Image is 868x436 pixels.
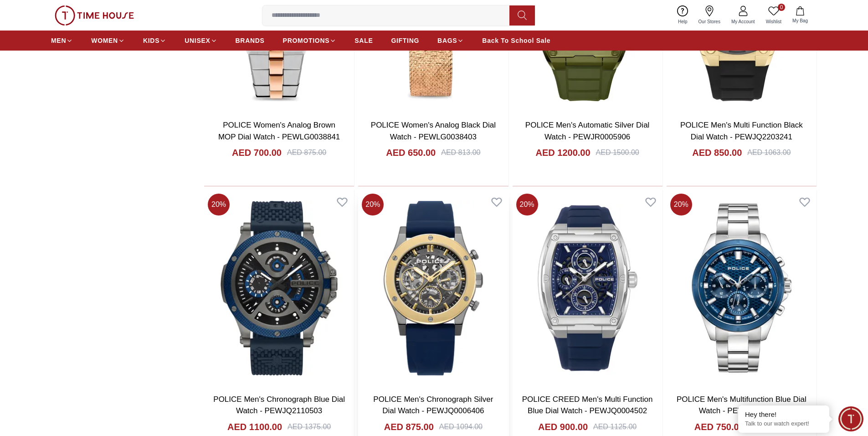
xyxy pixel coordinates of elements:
h4: AED 850.00 [692,146,742,159]
span: 20 % [516,194,538,215]
span: My Bag [789,17,812,24]
a: POLICE Men's Automatic Silver Dial Watch - PEWJR0005906 [525,121,650,141]
a: KIDS [143,32,166,49]
a: Help [673,4,693,27]
div: Hey there! [745,410,822,419]
a: POLICE Men's Multifunction Blue Dial Watch - PEWJK2204109 [677,395,806,415]
img: POLICE Men's Chronograph Blue Dial Watch - PEWJQ2110503 [204,190,354,386]
a: WOMEN [91,32,125,49]
span: Back To School Sale [482,36,550,45]
h4: AED 900.00 [538,421,588,433]
a: Our Stores [693,4,726,27]
img: POLICE Men's Multifunction Blue Dial Watch - PEWJK2204109 [667,190,817,386]
a: GIFTING [391,32,419,49]
a: POLICE Men's Chronograph Blue Dial Watch - PEWJQ2110503 [213,395,345,415]
span: GIFTING [391,36,419,45]
h4: AED 700.00 [232,146,282,159]
div: AED 1500.00 [596,147,639,158]
a: POLICE CREED Men's Multi Function Blue Dial Watch - PEWJQ0004502 [522,395,653,415]
button: My Bag [787,5,813,26]
span: 20 % [208,194,230,215]
p: Talk to our watch expert! [745,420,822,428]
a: Back To School Sale [482,32,550,49]
span: 20 % [362,194,384,215]
a: BAGS [437,32,464,49]
h4: AED 875.00 [384,421,434,433]
img: POLICE CREED Men's Multi Function Blue Dial Watch - PEWJQ0004502 [513,190,663,386]
span: PROMOTIONS [283,36,330,45]
a: PROMOTIONS [283,32,337,49]
span: Our Stores [695,18,724,25]
div: AED 1063.00 [747,147,791,158]
a: BRANDS [236,32,265,49]
h4: AED 650.00 [386,146,436,159]
h4: AED 750.00 [694,421,744,433]
span: Help [674,18,691,25]
div: Chat Widget [838,406,863,431]
a: 0Wishlist [760,4,787,27]
a: UNISEX [185,32,217,49]
span: 20 % [670,194,692,215]
span: WOMEN [91,36,118,45]
span: 0 [778,4,785,11]
div: AED 813.00 [441,147,480,158]
span: UNISEX [185,36,210,45]
span: Wishlist [762,18,785,25]
img: POLICE Men's Chronograph Silver Dial Watch - PEWJQ0006406 [358,190,508,386]
a: POLICE Men's Multi Function Black Dial Watch - PEWJQ2203241 [680,121,803,141]
div: AED 875.00 [287,147,326,158]
img: ... [55,5,134,26]
span: BAGS [437,36,457,45]
h4: AED 1200.00 [535,146,590,159]
div: AED 1094.00 [439,421,483,432]
span: BRANDS [236,36,265,45]
a: POLICE Women's Analog Brown MOP Dial Watch - PEWLG0038841 [218,121,340,141]
a: SALE [354,32,373,49]
div: AED 1125.00 [593,421,637,432]
h4: AED 1100.00 [227,421,282,433]
a: MEN [51,32,73,49]
a: POLICE Men's Chronograph Silver Dial Watch - PEWJQ0006406 [373,395,493,415]
a: POLICE Women's Analog Black Dial Watch - PEWLG0038403 [371,121,496,141]
div: AED 1375.00 [288,421,331,432]
span: SALE [354,36,373,45]
span: KIDS [143,36,159,45]
span: My Account [728,18,759,25]
span: MEN [51,36,66,45]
